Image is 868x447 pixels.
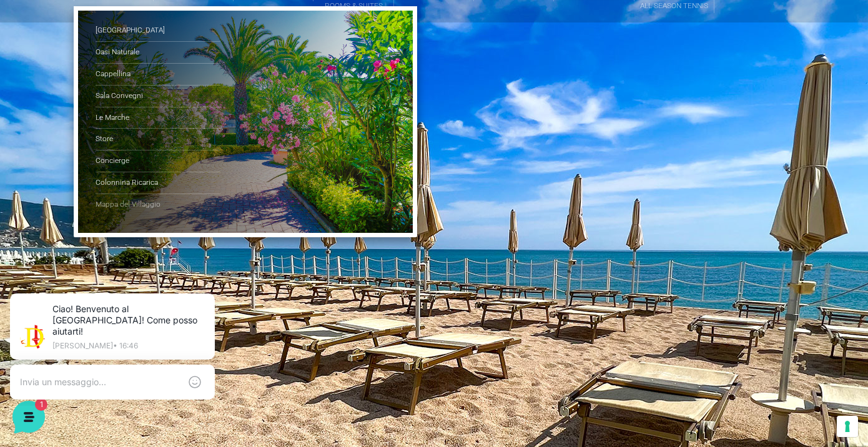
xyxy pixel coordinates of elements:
[28,234,204,247] input: Cerca un articolo...
[87,332,164,361] button: 1Messaggi
[15,115,235,152] a: [PERSON_NAME]Ciao! Benvenuto al [GEOGRAPHIC_DATA]! Come posso aiutarti!1 min fa1
[96,107,220,129] a: Le Marche
[74,22,795,132] h1: Le Spiaggie del Conero
[20,100,106,110] span: Le tue conversazioni
[96,64,220,86] a: Cappellina
[37,350,59,361] p: Home
[10,55,210,80] p: La nostra missione è rendere la tua esperienza straordinaria!
[20,157,230,182] button: Inizia una conversazione
[20,207,97,217] span: Trova una risposta
[203,120,230,131] p: 1 min fa
[60,25,212,59] p: Ciao! Benvenuto al [GEOGRAPHIC_DATA]! Come posso aiutarti!
[10,398,47,436] iframe: Customerly Messenger Launcher
[96,129,220,150] a: Store
[96,86,220,107] a: Sala Convegni
[125,331,134,340] span: 1
[192,350,210,361] p: Aiuto
[96,172,220,194] a: Colonnina Ricarica
[60,64,212,71] p: [PERSON_NAME] • 16:46
[96,42,220,64] a: Oasi Naturale
[163,332,240,361] button: Aiuto
[837,416,858,437] button: Le tue preferenze relative al consenso per le tecnologie di tracciamento
[108,350,142,361] p: Messaggi
[27,46,52,71] img: light
[52,120,195,132] span: [PERSON_NAME]
[52,135,195,147] p: Ciao! Benvenuto al [GEOGRAPHIC_DATA]! Come posso aiutarti!
[217,135,230,147] span: 1
[96,194,220,215] a: Mappa del Villaggio
[10,10,210,50] h2: Ciao da De Angelis Resort 👋
[96,20,220,42] a: [GEOGRAPHIC_DATA]
[20,121,45,146] img: light
[81,165,184,175] span: Inizia una conversazione
[111,100,230,110] a: [DEMOGRAPHIC_DATA] tutto
[96,150,220,172] a: Concierge
[133,207,230,217] a: Apri Centro Assistenza
[10,332,87,361] button: Home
